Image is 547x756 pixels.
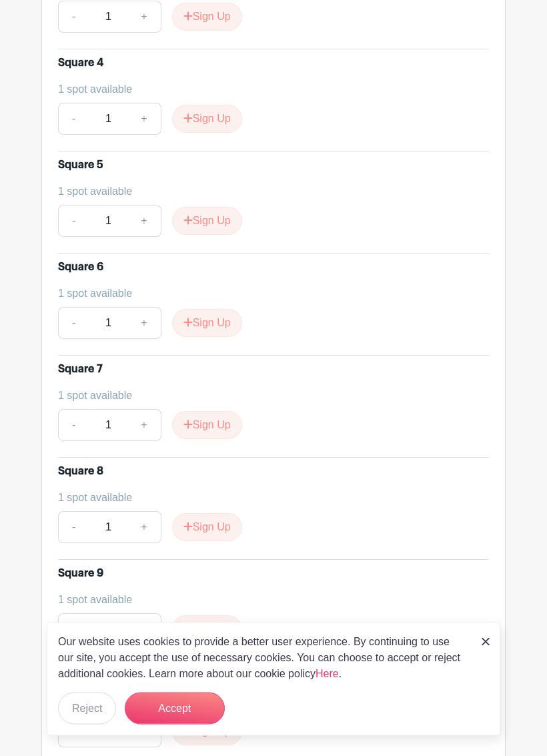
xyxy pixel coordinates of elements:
[127,308,161,340] a: +
[58,103,89,135] a: -
[58,1,89,33] a: -
[127,103,161,135] a: +
[127,410,161,442] a: +
[58,82,478,98] div: 1 spot available
[482,638,490,646] img: close_button-5f87c8562297e5c2d7936805f587ecaba9071eb48480494691a3f1689db116b3.svg
[58,410,89,442] a: -
[58,566,103,582] div: Square 9
[58,184,478,200] div: 1 spot available
[172,3,242,31] button: Sign Up
[58,388,478,404] div: 1 spot available
[58,464,103,480] div: Square 8
[58,593,478,609] div: 1 spot available
[316,668,339,679] a: Here
[127,1,161,33] a: +
[58,512,89,544] a: -
[58,157,103,173] div: Square 5
[172,310,242,338] button: Sign Up
[58,308,89,340] a: -
[58,490,478,506] div: 1 spot available
[58,260,103,276] div: Square 6
[172,412,242,440] button: Sign Up
[58,634,468,682] p: Our website uses cookies to provide a better user experience. By continuing to use our site, you ...
[58,206,89,238] a: -
[58,693,116,725] button: Reject
[127,206,161,238] a: +
[172,105,242,133] button: Sign Up
[58,362,103,378] div: Square 7
[172,514,242,542] button: Sign Up
[127,512,161,544] a: +
[58,614,89,646] a: -
[58,286,478,302] div: 1 spot available
[172,616,242,644] button: Sign Up
[58,55,103,71] div: Square 4
[127,614,161,646] a: +
[172,208,242,236] button: Sign Up
[125,693,225,725] button: Accept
